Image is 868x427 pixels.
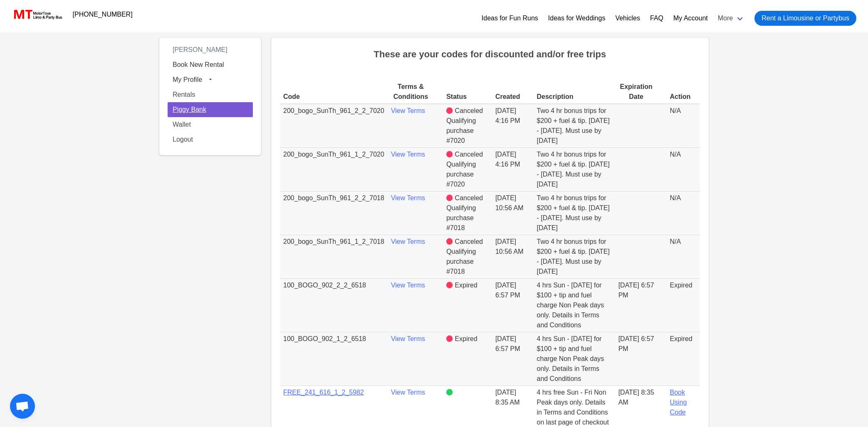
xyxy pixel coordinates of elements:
[670,107,681,114] span: N/A
[615,13,640,23] a: Vehicles
[537,194,610,231] span: Two 4 hr bonus trips for $200 + fuel & tip. [DATE] - [DATE]. Must use by [DATE]
[391,282,425,289] a: View Terms
[283,194,384,201] span: 200_bogo_SunTh_961_2_2_7018
[670,92,697,102] div: Action
[495,92,530,102] div: Created
[68,6,138,23] a: [PHONE_NUMBER]
[537,107,610,144] span: Two 4 hr bonus trips for $200 + fuel & tip. [DATE] - [DATE]. Must use by [DATE]
[537,335,604,382] span: 4 hrs Sun - [DATE] for $100 + tip and fuel charge Non Peak days only. Details in Terms and Condit...
[283,107,384,114] span: 200_bogo_SunTh_961_2_2_7020
[12,9,63,20] img: MotorToys Logo
[168,43,232,56] span: [PERSON_NAME]
[173,76,202,83] span: My Profile
[391,194,425,201] a: View Terms
[537,282,604,329] span: 4 hrs Sun - [DATE] for $100 + tip and fuel charge Non Peak days only. Details in Terms and Condit...
[391,238,425,245] a: View Terms
[446,238,483,275] span: Canceled Qualifying purchase #7018
[762,13,849,23] span: Rent a Limousine or Partybus
[279,49,700,60] h2: These are your codes for discounted and/or free trips
[754,11,856,26] a: Rent a Limousine or Partybus
[495,335,520,352] span: [DATE] 6:57 PM
[391,107,425,114] a: View Terms
[713,7,749,29] a: More
[495,389,520,406] span: [DATE] 8:35 AM
[391,389,425,396] a: View Terms
[670,389,687,416] span: Book Using Code
[495,107,520,124] span: [DATE] 4:16 PM
[168,117,253,132] a: Wallet
[10,394,35,419] div: Open chat
[283,151,384,158] span: 200_bogo_SunTh_961_1_2_7020
[391,335,425,342] a: View Terms
[168,72,253,87] button: My Profile
[168,87,253,102] a: Rentals
[673,13,708,23] a: My Account
[495,151,520,168] span: [DATE] 4:16 PM
[495,282,520,299] span: [DATE] 6:57 PM
[283,92,384,102] div: Code
[455,335,477,342] span: Expired
[446,107,483,144] span: Canceled Qualifying purchase #7020
[650,13,663,23] a: FAQ
[446,194,483,231] span: Canceled Qualifying purchase #7018
[537,151,610,188] span: Two 4 hr bonus trips for $200 + fuel & tip. [DATE] - [DATE]. Must use by [DATE]
[495,194,524,211] span: [DATE] 10:56 AM
[618,335,654,352] span: [DATE] 6:57 PM
[482,13,538,23] a: Ideas for Fun Runs
[618,282,654,299] span: [DATE] 6:57 PM
[618,389,654,406] span: [DATE] 8:35 AM
[283,389,364,396] span: FREE_241_616_1_2_5982
[391,82,440,102] div: Terms & Conditions
[548,13,606,23] a: Ideas for Weddings
[391,151,425,158] a: View Terms
[283,335,366,342] span: 100_BOGO_902_1_2_6518
[455,282,477,289] span: Expired
[168,132,253,147] a: Logout
[670,194,681,201] span: N/A
[537,92,612,102] div: Description
[670,282,692,289] span: Expired
[283,238,384,245] span: 200_bogo_SunTh_961_1_2_7018
[537,238,610,275] span: Two 4 hr bonus trips for $200 + fuel & tip. [DATE] - [DATE]. Must use by [DATE]
[446,92,489,102] div: Status
[495,238,524,255] span: [DATE] 10:56 AM
[168,102,253,117] a: Piggy Bank
[283,282,366,289] span: 100_BOGO_902_2_2_6518
[670,151,681,158] span: N/A
[670,238,681,245] span: N/A
[168,57,253,72] a: Book New Rental
[618,82,663,102] div: Expiration Date
[446,151,483,188] span: Canceled Qualifying purchase #7020
[670,335,692,342] span: Expired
